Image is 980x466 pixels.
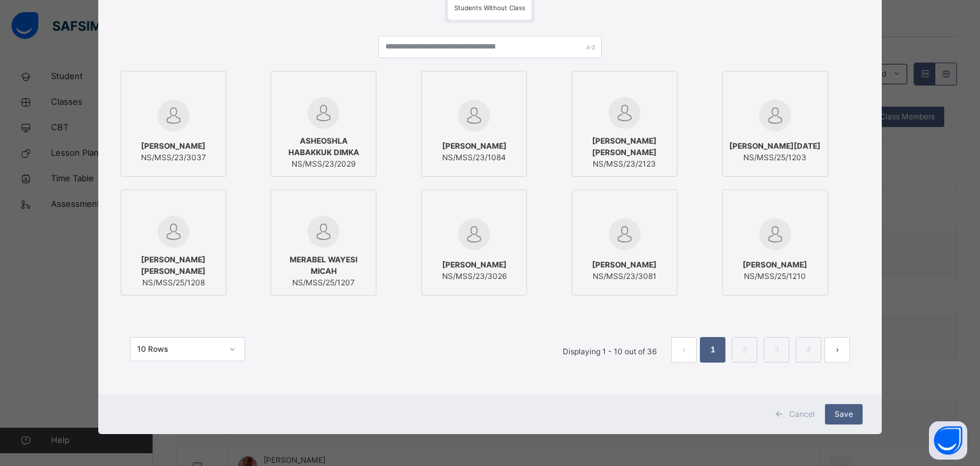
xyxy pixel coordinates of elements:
img: default.svg [458,100,490,132]
li: 下一页 [824,337,850,363]
span: NS/MSS/25/1210 [743,271,807,282]
span: [PERSON_NAME] [442,140,507,152]
span: NS/MSS/25/1208 [128,277,219,289]
div: 10 Rows [137,343,221,355]
span: NS/MSS/23/2029 [278,158,369,170]
a: 1 [707,342,719,358]
span: NS/MSS/23/3026 [442,271,507,282]
span: [PERSON_NAME] [592,259,657,271]
span: NS/MSS/25/1207 [278,277,369,289]
span: [PERSON_NAME] [141,140,206,152]
img: default.svg [759,218,791,250]
li: 1 [700,337,725,363]
span: [PERSON_NAME] [PERSON_NAME] [128,254,219,277]
a: 3 [771,342,783,358]
span: Cancel [789,409,815,420]
span: Students Without Class [454,4,525,11]
button: next page [824,337,850,363]
span: ASHEOSHLA HABAKKUK DIMKA [278,135,369,158]
span: [PERSON_NAME] [PERSON_NAME] [579,135,671,158]
li: 4 [796,337,821,363]
li: 3 [764,337,789,363]
li: 上一页 [671,337,697,363]
a: 2 [739,342,751,358]
img: default.svg [308,216,339,248]
li: Displaying 1 - 10 out of 36 [553,337,666,363]
span: Save [835,409,853,420]
button: Open asap [929,421,967,460]
span: NS/MSS/23/3037 [141,152,206,163]
span: NS/MSS/23/3081 [592,271,657,282]
span: NS/MSS/23/2123 [579,158,671,170]
button: prev page [671,337,697,363]
span: MERABEL WAYESI MICAH [278,254,369,277]
img: default.svg [458,218,490,250]
img: default.svg [158,216,189,248]
span: [PERSON_NAME] [743,259,807,271]
li: 2 [732,337,757,363]
img: default.svg [609,218,641,250]
span: [PERSON_NAME] [442,259,507,271]
img: default.svg [158,100,189,132]
span: NS/MSS/23/1084 [442,152,507,163]
a: 4 [803,342,815,358]
span: [PERSON_NAME][DATE] [729,140,820,152]
span: NS/MSS/25/1203 [729,152,820,163]
img: default.svg [759,100,791,132]
img: default.svg [609,97,641,129]
img: default.svg [308,97,339,129]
